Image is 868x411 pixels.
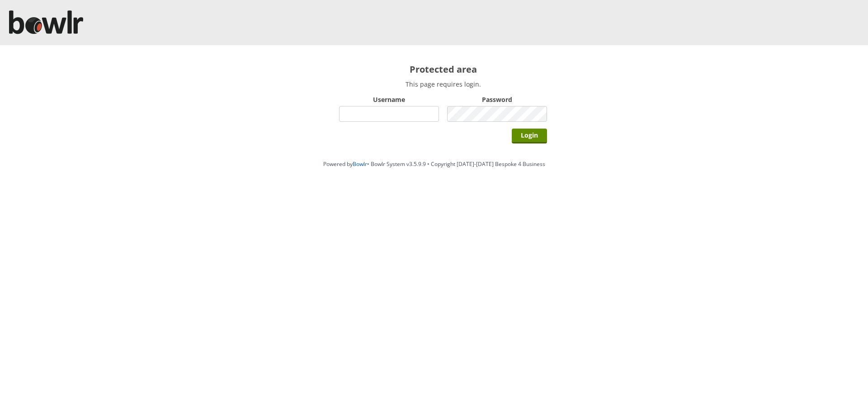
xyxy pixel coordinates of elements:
span: Powered by • Bowlr System v3.5.9.9 • Copyright [DATE]-[DATE] Bespoke 4 Business [323,160,545,168]
label: Password [447,95,547,104]
label: Username [339,95,439,104]
h2: Protected area [339,63,547,75]
a: Bowlr [353,160,367,168]
input: Login [512,129,547,143]
p: This page requires login. [339,80,547,88]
